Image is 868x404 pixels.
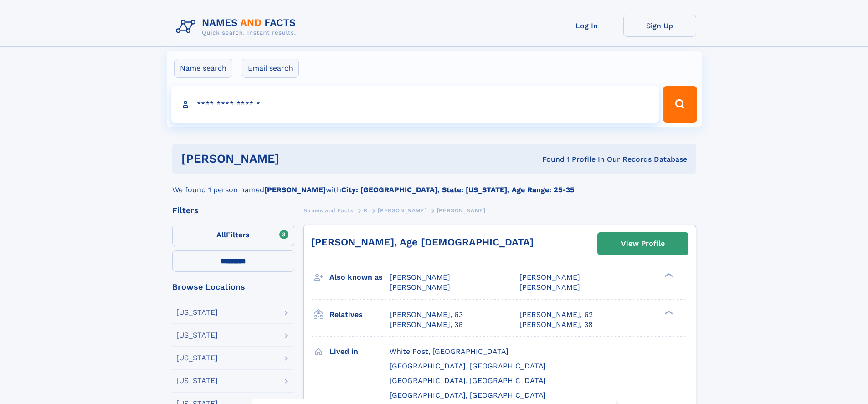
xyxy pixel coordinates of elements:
[181,153,411,164] h1: [PERSON_NAME]
[550,15,623,37] a: Log In
[378,207,426,214] span: [PERSON_NAME]
[172,15,303,39] img: Logo Names and Facts
[311,236,534,248] a: [PERSON_NAME], Age [DEMOGRAPHIC_DATA]
[329,270,390,285] h3: Also known as
[390,273,450,281] span: [PERSON_NAME]
[364,205,368,216] a: R
[663,86,697,123] button: Search Button
[176,332,218,339] div: [US_STATE]
[176,354,218,362] div: [US_STATE]
[390,283,450,291] span: [PERSON_NAME]
[390,310,463,320] a: [PERSON_NAME], 63
[174,59,232,78] label: Name search
[519,320,593,330] a: [PERSON_NAME], 38
[598,233,688,255] a: View Profile
[171,86,659,123] input: search input
[329,307,390,322] h3: Relatives
[176,309,218,316] div: [US_STATE]
[341,185,574,194] b: City: [GEOGRAPHIC_DATA], State: [US_STATE], Age Range: 25-35
[172,225,294,246] label: Filters
[364,207,368,214] span: R
[172,283,294,291] div: Browse Locations
[303,205,354,216] a: Names and Facts
[437,207,486,214] span: [PERSON_NAME]
[390,362,546,370] span: [GEOGRAPHIC_DATA], [GEOGRAPHIC_DATA]
[411,154,687,164] div: Found 1 Profile In Our Records Database
[621,233,665,254] div: View Profile
[216,230,226,239] span: All
[519,283,580,291] span: [PERSON_NAME]
[378,205,426,216] a: [PERSON_NAME]
[176,377,218,384] div: [US_STATE]
[390,376,546,385] span: [GEOGRAPHIC_DATA], [GEOGRAPHIC_DATA]
[264,185,326,194] b: [PERSON_NAME]
[519,273,580,281] span: [PERSON_NAME]
[172,174,696,195] div: We found 1 person named with .
[329,344,390,359] h3: Lived in
[519,310,593,320] a: [PERSON_NAME], 62
[172,206,294,215] div: Filters
[663,309,673,315] div: ❯
[390,391,546,399] span: [GEOGRAPHIC_DATA], [GEOGRAPHIC_DATA]
[242,59,299,78] label: Email search
[390,347,508,356] span: White Post, [GEOGRAPHIC_DATA]
[663,272,673,278] div: ❯
[390,320,463,330] a: [PERSON_NAME], 36
[623,15,696,37] a: Sign Up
